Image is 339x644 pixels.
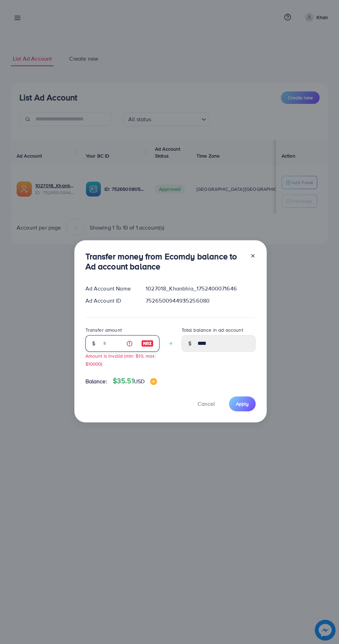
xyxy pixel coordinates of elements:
[189,396,223,411] button: Cancel
[85,327,122,333] label: Transfer amount
[140,285,261,293] div: 1027018_Khanbhia_1752400071646
[134,377,145,385] span: USD
[85,251,245,271] h3: Transfer money from Ecomdy balance to Ad account balance
[140,297,261,305] div: 7526500944935256080
[141,339,154,348] img: image
[229,396,256,411] button: Apply
[182,327,243,333] label: Total balance in ad account
[198,400,215,408] span: Cancel
[85,352,156,367] small: Amount is invalid (min: $10, max: $10000)
[150,378,157,385] img: image
[113,377,157,385] h4: $35.51
[80,285,140,293] div: Ad Account Name
[236,400,249,407] span: Apply
[85,377,107,385] span: Balance:
[80,297,140,305] div: Ad Account ID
